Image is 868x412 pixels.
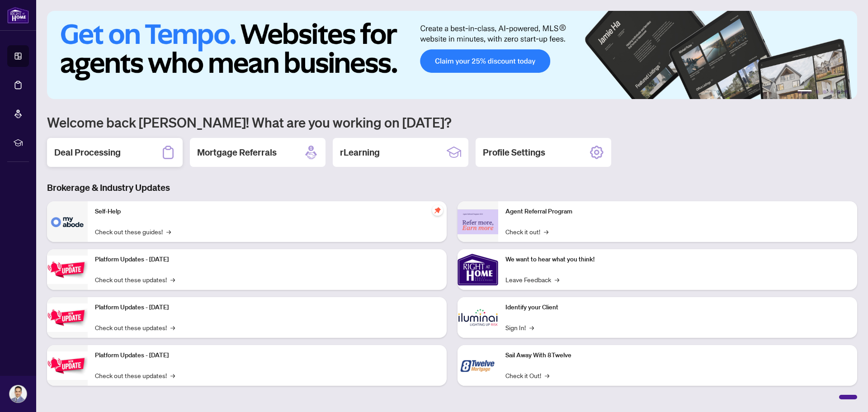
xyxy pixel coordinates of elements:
img: Self-Help [47,201,88,242]
img: Identify your Client [458,297,498,338]
h2: Mortgage Referrals [197,146,277,159]
span: → [555,275,559,284]
p: Platform Updates - [DATE] [95,350,439,360]
img: Profile Icon [9,385,27,403]
span: → [544,227,548,237]
p: We want to hear what you think! [505,255,850,265]
h3: Brokerage & Industry Updates [47,181,857,194]
span: → [170,275,175,284]
p: Sail Away With 8Twelve [505,350,850,360]
a: Check out these updates!→ [95,370,175,380]
img: Agent Referral Program [458,209,498,234]
button: Open asap [832,380,859,407]
p: Identify your Client [505,303,850,313]
h2: Profile Settings [483,146,545,159]
p: Agent Referral Program [505,207,850,217]
span: → [170,322,175,332]
a: Leave Feedback→ [505,275,559,284]
img: We want to hear what you think! [458,249,498,290]
img: Sail Away With 8Twelve [458,345,498,386]
a: Check out these guides!→ [95,227,171,237]
img: Platform Updates - July 21, 2025 [47,256,88,284]
button: 6 [844,90,848,94]
a: Check it Out!→ [505,370,549,380]
p: Platform Updates - [DATE] [95,255,439,265]
button: 2 [816,90,819,94]
p: Platform Updates - [DATE] [95,303,439,313]
img: logo [7,7,29,24]
a: Sign In!→ [505,322,534,332]
a: Check it out!→ [505,227,548,237]
h2: rLearning [340,146,380,159]
p: Self-Help [95,207,439,217]
img: Slide 0 [47,11,857,99]
span: → [170,370,175,380]
h1: Welcome back [PERSON_NAME]! What are you working on [DATE]? [47,114,857,131]
span: → [545,370,549,380]
img: Platform Updates - June 23, 2025 [47,351,88,380]
span: → [529,322,534,332]
button: 3 [823,90,826,94]
span: → [166,227,171,237]
h2: Deal Processing [54,146,121,159]
img: Platform Updates - July 8, 2025 [47,303,88,332]
button: 1 [797,90,812,94]
button: 5 [837,90,841,94]
span: pushpin [432,205,443,216]
button: 4 [830,90,834,94]
a: Check out these updates!→ [95,275,175,284]
a: Check out these updates!→ [95,322,175,332]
